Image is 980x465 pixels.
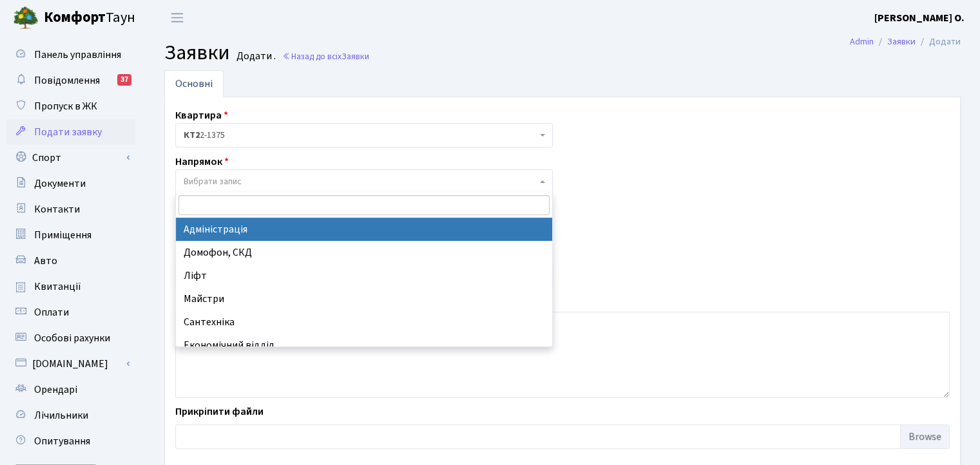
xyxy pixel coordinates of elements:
span: Панель управління [34,48,121,62]
a: [DOMAIN_NAME] [6,351,135,377]
b: [PERSON_NAME] О. [874,11,965,25]
a: Квитанції [6,274,135,299]
span: Заявки [164,38,230,68]
a: Назад до всіхЗаявки [282,50,369,62]
nav: breadcrumb [831,28,980,55]
a: Спорт [6,145,135,171]
a: Основні [164,70,224,97]
span: Пропуск в ЖК [34,99,97,113]
span: Таун [44,7,135,29]
span: <b>КТ2</b>&nbsp;&nbsp;&nbsp;2-1375 [175,123,553,147]
a: Приміщення [6,222,135,248]
a: Авто [6,248,135,274]
a: Опитування [6,428,135,454]
li: Ліфт [176,264,552,287]
li: Економічний відділ [176,334,552,357]
span: Квитанції [34,280,81,294]
button: Переключити навігацію [161,7,193,28]
a: Подати заявку [6,119,135,145]
a: Орендарі [6,377,135,403]
a: Admin [850,35,874,48]
a: Пропуск в ЖК [6,93,135,119]
span: Вибрати запис [184,175,242,188]
span: Авто [34,254,57,268]
span: Особові рахунки [34,331,110,345]
a: [PERSON_NAME] О. [874,10,965,26]
span: Подати заявку [34,125,102,139]
a: Контакти [6,196,135,222]
span: Лічильники [34,408,88,422]
a: Оплати [6,299,135,325]
span: Заявки [341,50,369,62]
div: 37 [117,74,131,86]
span: Орендарі [34,383,77,397]
small: Додати . [234,50,276,62]
label: Напрямок [175,154,229,169]
li: Майстри [176,287,552,310]
li: Адміністрація [176,218,552,241]
span: Приміщення [34,228,91,242]
label: Квартира [175,108,228,123]
a: Заявки [887,35,916,48]
span: Документи [34,176,86,191]
b: Комфорт [44,7,106,28]
a: Лічильники [6,403,135,428]
span: Опитування [34,434,90,448]
b: КТ2 [184,129,200,142]
li: Домофон, СКД [176,241,552,264]
img: logo.png [13,5,39,31]
label: Прикріпити файли [175,404,264,419]
span: Контакти [34,202,80,216]
a: Документи [6,171,135,196]
span: Повідомлення [34,73,100,88]
a: Особові рахунки [6,325,135,351]
li: Додати [916,35,961,49]
span: <b>КТ2</b>&nbsp;&nbsp;&nbsp;2-1375 [184,129,537,142]
span: Оплати [34,305,69,319]
a: Повідомлення37 [6,68,135,93]
li: Сантехніка [176,310,552,334]
a: Панель управління [6,42,135,68]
